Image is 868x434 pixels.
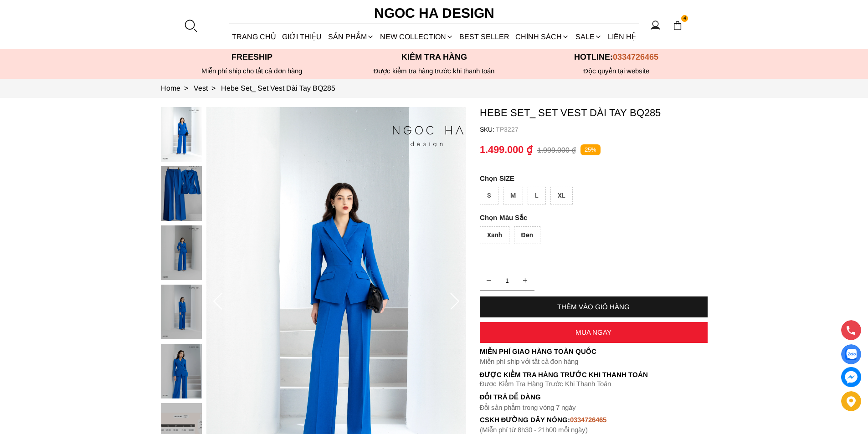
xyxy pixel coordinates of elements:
img: Hebe Set_ Set Vest Dài Tay BQ285_mini_2 [161,225,202,280]
p: Được kiểm tra hàng trước khi thanh toán [343,67,525,75]
font: (Miễn phí từ 8h30 - 21h00 mỗi ngày) [480,426,588,434]
a: Link to Hebe Set_ Set Vest Dài Tay BQ285 [221,84,335,92]
img: Hebe Set_ Set Vest Dài Tay BQ285_mini_4 [161,344,202,398]
div: Chính sách [513,25,572,49]
p: 1.999.000 ₫ [537,146,576,154]
p: TP3227 [496,126,708,133]
div: SẢN PHẨM [325,25,377,49]
p: Màu Sắc [480,214,682,222]
span: > [208,84,219,92]
p: 1.499.000 ₫ [480,144,533,156]
a: BEST SELLER [457,25,513,49]
div: S [480,187,498,204]
p: Freeship [161,52,343,62]
p: 25% [580,144,601,156]
a: Ngoc Ha Design [366,2,503,24]
input: Quantity input [480,271,534,290]
font: cskh đường dây nóng: [480,416,570,424]
div: M [503,187,523,204]
div: Xanh [480,226,509,244]
font: Miễn phí ship với tất cả đơn hàng [480,357,578,365]
a: Link to Vest [194,84,221,92]
p: Hebe Set_ Set Vest Dài Tay BQ285 [480,107,708,119]
a: SALE [572,25,605,49]
p: Được Kiểm Tra Hàng Trước Khi Thanh Toán [480,380,708,388]
div: THÊM VÀO GIỎ HÀNG [480,303,708,311]
h6: Độc quyền tại website [525,67,708,75]
img: img-CART-ICON-ksit0nf1 [673,20,683,31]
p: Được Kiểm Tra Hàng Trước Khi Thanh Toán [480,371,708,379]
span: 0334726465 [613,52,658,61]
a: messenger [841,367,861,387]
a: Link to Home [161,84,194,92]
a: GIỚI THIỆU [279,25,325,49]
div: L [528,187,546,204]
a: Display image [841,344,861,364]
h6: Đổi trả dễ dàng [480,393,708,401]
span: 4 [681,15,688,22]
a: NEW COLLECTION [377,25,456,49]
img: Hebe Set_ Set Vest Dài Tay BQ285_mini_1 [161,166,202,221]
font: Kiểm tra hàng [401,52,467,61]
div: Đen [514,226,540,244]
div: MUA NGAY [480,328,708,336]
h6: SKU: [480,126,496,133]
img: Display image [845,349,857,360]
p: SIZE [480,174,708,182]
a: LIÊN HỆ [605,25,639,49]
img: Hebe Set_ Set Vest Dài Tay BQ285_mini_3 [161,285,202,339]
p: Hotline: [525,52,708,62]
div: XL [550,187,573,204]
img: Hebe Set_ Set Vest Dài Tay BQ285_mini_0 [161,107,202,162]
a: TRANG CHỦ [229,25,279,49]
span: > [180,84,192,92]
font: Đổi sản phẩm trong vòng 7 ngày [480,403,576,411]
div: Miễn phí ship cho tất cả đơn hàng [161,67,343,75]
font: Miễn phí giao hàng toàn quốc [480,347,596,355]
font: 0334726465 [570,416,606,424]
